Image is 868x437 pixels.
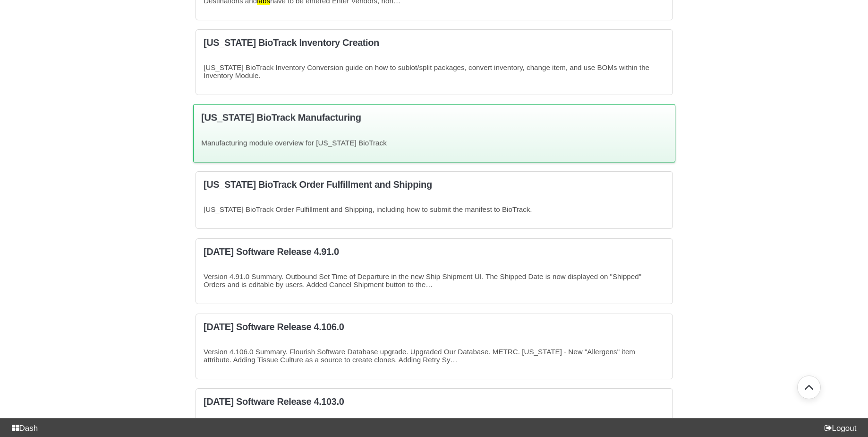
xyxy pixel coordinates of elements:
h3: [DATE] Software Release 4.91.0 [204,246,665,257]
a: 2023.07.25 Software Release 4.91.0 article card [196,238,673,304]
p: Version 4.106.0 Summary. Flourish Software Database upgrade. Upgraded Our Database. METRC. [US_ST... [204,348,665,364]
a: Dash [8,424,38,433]
p: Manufacturing module overview for [US_STATE] BioTrack [201,139,667,147]
a: Florida BioTrack Manufacturing article card [196,105,673,162]
h3: [US_STATE] BioTrack Order Fulfillment and Shipping [204,179,665,190]
h3: [US_STATE] BioTrack Inventory Creation [204,37,665,48]
a: Florida BioTrack Order Fulfillment and Shipping article card [196,171,673,229]
h3: [DATE] Software Release 4.106.0 [204,322,665,332]
p: [US_STATE] BioTrack Order Fulfillment and Shipping, including how to submit the manifest to BioTr... [204,206,665,214]
a: 2024.05.30 Software Release 4.106.0 article card [196,314,673,379]
button: Go back to top of document [797,376,821,399]
p: Version 4.91.0 Summary. Outbound Set Time of Departure in the new Ship Shipment UI. The Shipped D... [204,273,665,289]
a: Florida BioTrack Inventory Creation article card [196,29,673,95]
p: [US_STATE] BioTrack Inventory Conversion guide on how to sublot/split packages, convert inventory... [204,64,665,80]
h3: [DATE] Software Release 4.103.0 [204,396,665,407]
h3: [US_STATE] BioTrack Manufacturing [201,112,667,123]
